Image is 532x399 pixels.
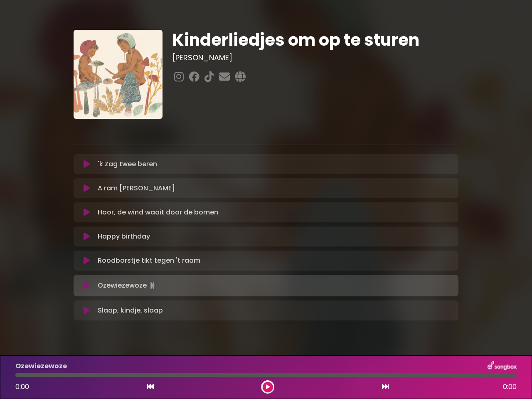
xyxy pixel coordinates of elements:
img: S3fjKqJeTySMBMfKlolm [74,30,163,119]
p: 'k Zag twee beren [98,159,157,169]
p: Hoor, de wind waait door de bomen [98,207,218,217]
p: A ram [PERSON_NAME] [98,183,175,193]
p: Happy birthday [98,232,150,241]
h1: Kinderliedjes om op te sturen [172,30,459,50]
p: Slaap, kindje, slaap [98,305,163,315]
p: Ozewiezewoze [98,280,158,291]
img: waveform4.gif [147,280,158,291]
p: Roodborstje tikt tegen 't raam [98,256,200,266]
h3: [PERSON_NAME] [172,53,459,62]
